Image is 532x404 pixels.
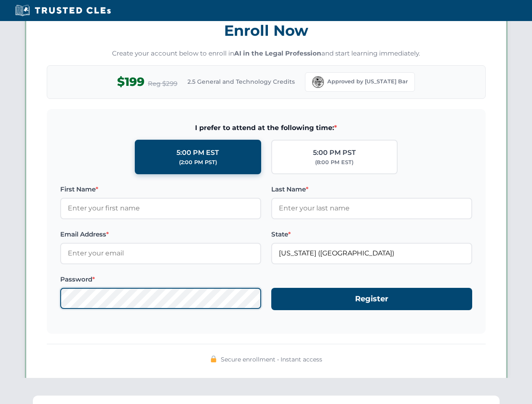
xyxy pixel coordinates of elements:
[60,274,261,284] label: Password
[117,72,144,91] span: $199
[60,184,261,194] label: First Name
[47,17,486,44] h3: Enroll Now
[315,158,353,167] div: (8:00 PM EST)
[176,147,219,158] div: 5:00 PM EST
[312,76,324,88] img: Florida Bar
[60,243,261,264] input: Enter your email
[13,4,113,17] img: Trusted CLEs
[271,198,472,219] input: Enter your last name
[271,184,472,194] label: Last Name
[271,243,472,264] input: Florida (FL)
[271,288,472,310] button: Register
[313,147,356,158] div: 5:00 PM PST
[187,77,295,86] span: 2.5 General and Technology Credits
[210,356,217,362] img: 🔒
[234,49,321,57] strong: AI in the Legal Profession
[271,229,472,239] label: State
[60,198,261,219] input: Enter your first name
[60,229,261,239] label: Email Address
[327,77,408,86] span: Approved by [US_STATE] Bar
[221,355,322,364] span: Secure enrollment • Instant access
[148,79,177,89] span: Reg $299
[60,122,472,133] span: I prefer to attend at the following time:
[179,158,217,167] div: (2:00 PM PST)
[47,49,486,58] p: Create your account below to enroll in and start learning immediately.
